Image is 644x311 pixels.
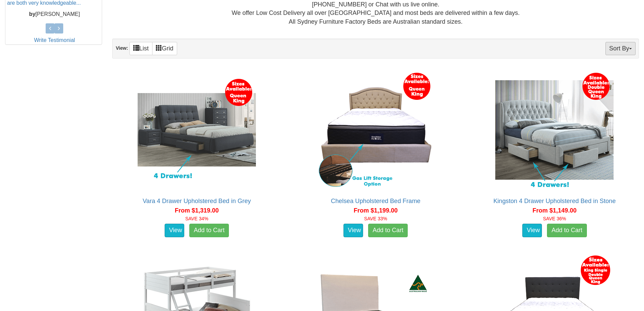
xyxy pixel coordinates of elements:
[34,37,75,43] a: Write Testimonial
[7,10,102,18] p: [PERSON_NAME]
[364,216,387,221] font: SAVE 33%
[547,224,587,237] a: Add to Cart
[368,224,408,237] a: Add to Cart
[116,45,128,51] strong: View:
[143,198,251,204] a: Vara 4 Drawer Upholstered Bed in Grey
[315,69,436,191] img: Chelsea Upholstered Bed Frame
[152,42,177,55] a: Grid
[129,42,152,55] a: List
[522,224,542,237] a: View
[354,207,398,214] span: From $1,199.00
[331,198,421,204] a: Chelsea Upholstered Bed Frame
[29,11,35,17] b: by
[165,224,184,237] a: View
[136,69,258,191] img: Vara 4 Drawer Upholstered Bed in Grey
[543,216,566,221] font: SAVE 36%
[189,224,229,237] a: Add to Cart
[175,207,219,214] span: From $1,319.00
[343,224,363,237] a: View
[185,216,208,221] font: SAVE 34%
[605,42,636,55] button: Sort By
[493,198,616,204] a: Kingston 4 Drawer Upholstered Bed in Stone
[494,69,615,191] img: Kingston 4 Drawer Upholstered Bed in Stone
[532,207,576,214] span: From $1,149.00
